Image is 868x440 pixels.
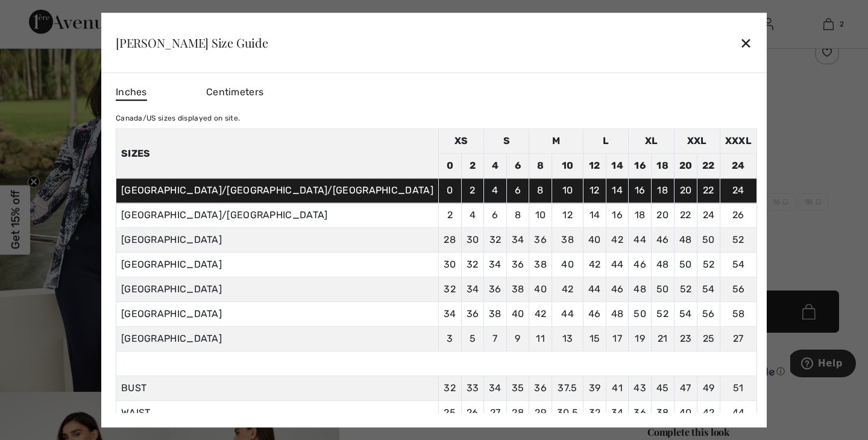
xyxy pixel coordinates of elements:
[629,302,652,327] td: 50
[589,407,601,418] span: 32
[656,407,669,418] span: 38
[720,327,756,351] td: 27
[552,154,583,178] td: 10
[552,203,583,228] td: 12
[461,277,484,302] td: 34
[557,407,578,418] span: 30.5
[552,302,583,327] td: 44
[438,129,483,154] td: XS
[583,129,629,154] td: L
[484,228,507,253] td: 32
[506,228,529,253] td: 34
[629,203,652,228] td: 18
[512,382,524,394] span: 35
[612,382,623,394] span: 41
[467,407,479,418] span: 26
[674,302,697,327] td: 54
[611,407,624,418] span: 34
[116,85,147,101] span: Inches
[651,154,674,178] td: 18
[506,327,529,351] td: 9
[697,302,720,327] td: 56
[606,154,629,178] td: 14
[697,178,720,203] td: 22
[651,253,674,277] td: 48
[634,382,646,394] span: 43
[467,382,479,394] span: 33
[703,382,715,394] span: 49
[506,253,529,277] td: 36
[116,253,438,277] td: [GEOGRAPHIC_DATA]
[629,277,652,302] td: 48
[606,327,629,351] td: 17
[679,407,692,418] span: 40
[529,253,552,277] td: 38
[506,277,529,302] td: 38
[697,277,720,302] td: 54
[116,401,438,426] td: WAIST
[438,203,461,228] td: 2
[720,302,756,327] td: 58
[116,277,438,302] td: [GEOGRAPHIC_DATA]
[703,407,715,418] span: 42
[674,203,697,228] td: 22
[583,228,606,253] td: 40
[116,37,268,49] div: [PERSON_NAME] Size Guide
[680,382,691,394] span: 47
[629,154,652,178] td: 16
[583,178,606,203] td: 12
[651,277,674,302] td: 50
[529,277,552,302] td: 40
[438,277,461,302] td: 32
[529,228,552,253] td: 36
[583,302,606,327] td: 46
[438,327,461,351] td: 3
[674,277,697,302] td: 52
[529,178,552,203] td: 8
[28,8,52,19] span: Help
[583,277,606,302] td: 44
[512,407,524,418] span: 28
[583,327,606,351] td: 15
[629,129,674,154] td: XL
[674,327,697,351] td: 23
[697,203,720,228] td: 24
[116,228,438,253] td: [GEOGRAPHIC_DATA]
[506,302,529,327] td: 40
[484,178,507,203] td: 4
[529,203,552,228] td: 10
[461,178,484,203] td: 2
[535,407,546,418] span: 29
[606,203,629,228] td: 16
[438,154,461,178] td: 0
[116,129,438,178] th: Sizes
[484,129,529,154] td: S
[484,154,507,178] td: 4
[720,154,756,178] td: 24
[529,129,583,154] td: M
[461,228,484,253] td: 30
[674,178,697,203] td: 20
[697,327,720,351] td: 25
[444,382,456,394] span: 32
[583,203,606,228] td: 14
[674,154,697,178] td: 20
[484,302,507,327] td: 38
[116,203,438,228] td: [GEOGRAPHIC_DATA]/[GEOGRAPHIC_DATA]
[484,277,507,302] td: 36
[552,253,583,277] td: 40
[629,178,652,203] td: 16
[583,154,606,178] td: 12
[629,228,652,253] td: 44
[552,178,583,203] td: 10
[484,327,507,351] td: 7
[552,277,583,302] td: 42
[461,253,484,277] td: 32
[651,228,674,253] td: 46
[558,382,577,394] span: 37.5
[606,178,629,203] td: 14
[697,253,720,277] td: 52
[720,228,756,253] td: 52
[733,382,744,394] span: 51
[206,86,263,98] span: Centimeters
